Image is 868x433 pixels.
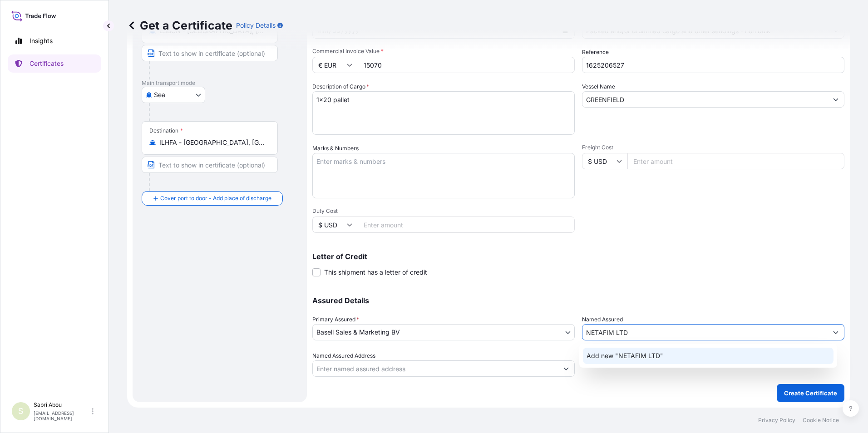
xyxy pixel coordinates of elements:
[312,297,844,304] p: Assured Details
[784,389,837,398] p: Create Certificate
[142,79,298,87] p: Main transport mode
[358,57,575,73] input: Enter amount
[758,417,795,424] p: Privacy Policy
[30,36,53,45] p: Insights
[236,21,276,30] p: Policy Details
[154,90,165,99] span: Sea
[582,144,844,151] span: Freight Cost
[312,48,575,55] span: Commercial Invoice Value
[582,324,828,340] input: Assured Name
[582,91,828,108] input: Type to search vessel name or IMO
[316,328,400,337] span: Basell Sales & Marketing BV
[312,253,844,260] p: Letter of Credit
[34,410,90,421] p: [EMAIL_ADDRESS][DOMAIN_NAME]
[587,351,663,360] span: Add new "NETAFIM LTD"
[828,91,844,108] button: Show suggestions
[142,45,278,61] input: Text to appear on certificate
[312,351,375,360] label: Named Assured Address
[583,348,834,364] div: Suggestions
[558,360,574,377] button: Show suggestions
[159,138,266,147] input: Destination
[582,82,615,91] label: Vessel Name
[149,127,183,134] div: Destination
[582,48,609,57] label: Reference
[142,157,278,173] input: Text to appear on certificate
[30,59,64,68] p: Certificates
[313,360,558,377] input: Named Assured Address
[828,324,844,340] button: Show suggestions
[582,315,623,324] label: Named Assured
[160,194,271,203] span: Cover port to door - Add place of discharge
[324,268,427,277] span: This shipment has a letter of credit
[627,153,844,169] input: Enter amount
[142,87,205,103] button: Select transport
[127,18,232,33] p: Get a Certificate
[803,417,839,424] p: Cookie Notice
[312,207,575,215] span: Duty Cost
[312,315,359,324] span: Primary Assured
[312,82,369,91] label: Description of Cargo
[18,407,24,416] span: S
[34,401,90,408] p: Sabri Abou
[312,144,359,153] label: Marks & Numbers
[582,57,844,73] input: Enter booking reference
[358,216,575,233] input: Enter amount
